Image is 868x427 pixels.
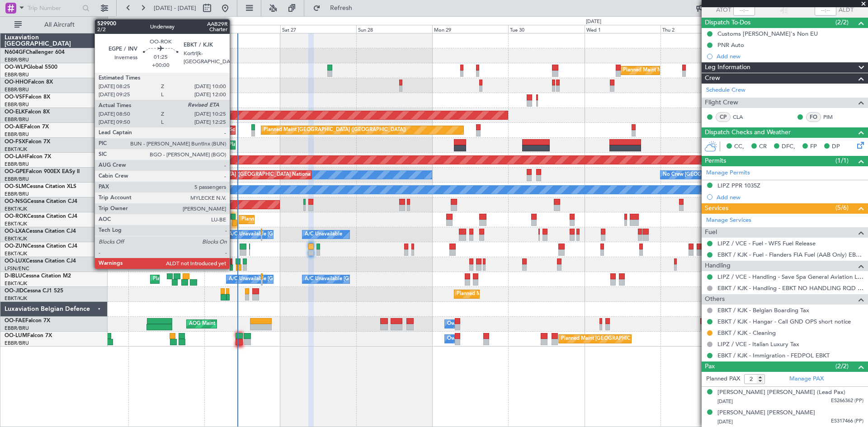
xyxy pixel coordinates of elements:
[5,80,28,85] span: OO-HHO
[153,272,254,286] div: Planned Maint Nice ([GEOGRAPHIC_DATA])
[5,221,27,227] a: EBKT/KJK
[717,41,744,49] div: PNR Auto
[241,213,347,226] div: Planned Maint Kortrijk-[GEOGRAPHIC_DATA]
[717,251,863,258] a: EBKT / KJK - Fuel - Flanders FIA Fuel (AAB Only) EBKT / KJK
[705,127,791,138] span: Dispatch Checks and Weather
[717,408,815,418] div: [PERSON_NAME] [PERSON_NAME]
[717,398,733,405] span: [DATE]
[717,388,845,397] div: [PERSON_NAME] [PERSON_NAME] (Lead Pax)
[5,206,27,212] a: EBKT/KJK
[5,116,29,123] a: EBBR/BRU
[447,332,509,346] div: Owner Melsbroek Air Base
[5,280,27,287] a: EBKT/KJK
[5,318,50,324] a: OO-FAEFalcon 7X
[28,1,80,15] input: Trip Number
[5,101,29,108] a: EBBR/BRU
[832,142,840,151] span: DP
[5,154,26,160] span: OO-LAH
[5,169,80,174] a: OO-GPEFalcon 900EX EASy II
[264,123,406,137] div: Planned Maint [GEOGRAPHIC_DATA] ([GEOGRAPHIC_DATA])
[5,258,26,264] span: OO-LUX
[5,86,29,93] a: EBBR/BRU
[5,191,29,197] a: EBBR/BRU
[806,112,821,122] div: FO
[835,361,849,371] span: (2/2)
[5,146,27,153] a: EBKT/KJK
[717,340,799,348] a: LIPZ / VCE - Italian Luxury Tax
[733,113,753,121] a: CLA
[717,306,809,314] a: EBKT / KJK - Belgian Boarding Tax
[717,52,863,60] div: Add new
[717,418,733,425] span: [DATE]
[5,80,53,85] a: OO-HHOFalcon 8X
[705,98,738,108] span: Flight Crew
[5,258,76,264] a: OO-LUXCessna Citation CJ4
[705,261,731,271] span: Handling
[508,25,584,33] div: Tue 30
[5,295,27,302] a: EBKT/KJK
[5,50,26,55] span: N604GF
[5,94,50,100] a: OO-VSFFalcon 8X
[5,250,27,257] a: EBKT/KJK
[229,228,397,241] div: A/C Unavailable [GEOGRAPHIC_DATA] ([GEOGRAPHIC_DATA] National)
[839,6,854,15] span: ALDT
[5,325,29,332] a: EBBR/BRU
[5,333,52,338] a: OO-LUMFalcon 7X
[5,340,29,347] a: EBBR/BRU
[131,168,282,182] div: No Crew [GEOGRAPHIC_DATA] ([GEOGRAPHIC_DATA] National)
[5,184,76,189] a: OO-SLMCessna Citation XLS
[586,18,601,26] div: [DATE]
[705,18,750,28] span: Dispatch To-Dos
[5,214,77,219] a: OO-ROKCessna Citation CJ4
[5,288,24,294] span: OO-JID
[457,287,562,301] div: Planned Maint Kortrijk-[GEOGRAPHIC_DATA]
[561,332,725,346] div: Planned Maint [GEOGRAPHIC_DATA] ([GEOGRAPHIC_DATA] National)
[831,418,863,425] span: ES317466 (PP)
[831,397,863,405] span: ES266362 (PP)
[322,5,360,11] span: Refresh
[623,64,688,77] div: Planned Maint Milan (Linate)
[717,318,851,325] a: EBKT / KJK - Hangar - Call GND OPS short notice
[5,184,26,189] span: OO-SLM
[5,229,26,234] span: OO-LXA
[716,112,731,122] div: CP
[835,18,849,27] span: (2/2)
[717,329,776,337] a: EBKT / KJK - Cleaning
[705,294,725,305] span: Others
[705,361,715,372] span: Pax
[128,25,204,33] div: Thu 25
[660,25,736,33] div: Thu 2
[717,273,863,281] a: LIPZ / VCE - Handling - Save Spa General Aviation LIPZ / VCE
[229,138,334,152] div: Planned Maint Kortrijk-[GEOGRAPHIC_DATA]
[5,176,29,183] a: EBBR/BRU
[5,65,27,70] span: OO-WLP
[24,22,95,28] span: All Aircraft
[717,193,863,201] div: Add new
[5,265,29,272] a: LFSN/ENC
[5,124,24,130] span: OO-AIE
[10,18,98,32] button: All Aircraft
[717,30,818,38] div: Customs [PERSON_NAME]'s Non EU
[5,109,50,115] a: OO-ELKFalcon 8X
[204,25,280,33] div: Fri 26
[705,227,717,238] span: Fuel
[759,142,767,151] span: CR
[5,109,25,115] span: OO-ELK
[5,273,22,279] span: D-IBLU
[5,288,63,294] a: OO-JIDCessna CJ1 525
[5,124,49,130] a: OO-AIEFalcon 7X
[74,79,148,92] div: Planned Maint Geneva (Cointrin)
[5,131,29,138] a: EBBR/BRU
[823,113,844,121] a: PIM
[5,161,29,168] a: EBBR/BRU
[5,94,25,100] span: OO-VSF
[5,154,51,160] a: OO-LAHFalcon 7X
[432,25,508,33] div: Mon 29
[717,284,863,292] a: EBKT / KJK - Handling - EBKT NO HANDLING RQD FOR CJ
[5,333,27,338] span: OO-LUM
[585,25,660,33] div: Wed 1
[5,71,29,78] a: EBBR/BRU
[5,229,76,234] a: OO-LXACessna Citation CJ4
[305,228,342,241] div: A/C Unavailable
[706,375,740,384] label: Planned PAX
